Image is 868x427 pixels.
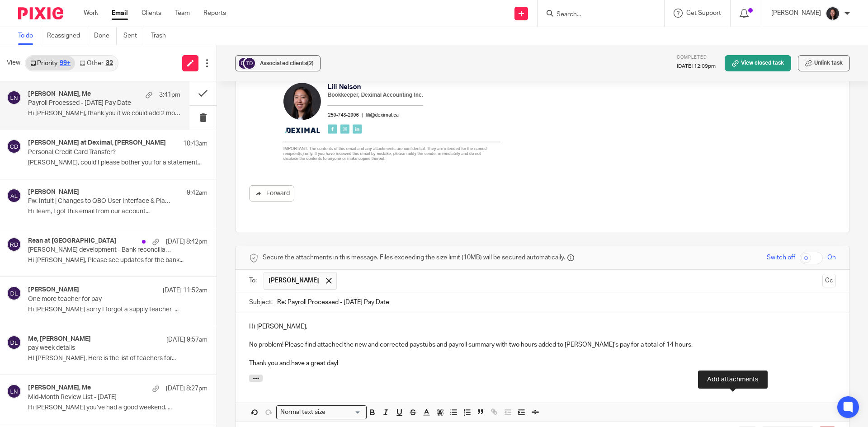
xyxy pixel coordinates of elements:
a: Reassigned [47,27,87,45]
a: Other32 [75,56,117,70]
img: svg%3E [7,335,21,350]
p: [DATE] 8:27pm [166,384,208,393]
span: View [7,58,20,68]
p: Hi [PERSON_NAME], [249,322,836,331]
p: HI [PERSON_NAME], Here is the list of teachers for... [28,355,208,362]
p: 3:41pm [159,90,180,99]
p: [DATE] 8:42pm [166,237,208,246]
p: pay week details [28,344,172,352]
p: [PERSON_NAME] [771,9,821,18]
button: Cc [822,274,836,287]
a: Priority99+ [26,56,75,70]
a: Email [112,9,128,18]
strong: $20.00/hr [189,151,216,158]
div: 32 [106,60,113,66]
a: To do [18,27,40,45]
span: Switch off [767,253,795,262]
span: Secure the attachments in this message. Files exceeding the size limit (10MB) will be secured aut... [263,253,565,262]
span: Normal text size [278,408,328,417]
img: svg%3E [7,384,21,399]
h4: [PERSON_NAME] [28,286,79,294]
button: Associated clients(2) [235,55,321,71]
img: svg%3E [7,139,21,154]
p: Fw: Intuit | Changes to QBO User Interface & Platform Launch [28,197,172,205]
p: [DATE] 9:57am [166,335,208,344]
span: Get Support [686,10,721,16]
h4: Me, [PERSON_NAME] [28,335,91,343]
p: Hi [PERSON_NAME] you’ve had a good weekend. ... [28,404,208,412]
img: svg%3E [7,237,21,252]
div: 99+ [60,60,71,66]
a: View closed task [725,55,791,71]
strong: [DATE] [305,169,326,177]
a: Done [94,27,117,45]
img: svg%3E [7,188,21,203]
a: Work [84,9,98,18]
img: svg%3E [7,286,21,300]
em: 5:00pm PST [DATE] [328,169,386,177]
p: 10:43am [183,139,208,148]
span: Associated clients [260,61,314,66]
h4: [PERSON_NAME], Me [28,384,91,392]
img: svg%3E [7,90,21,105]
p: No problem! Please find attached the new and corrected paystubs and payroll summary with two hour... [249,340,836,349]
p: [DATE] 11:52am [163,286,208,295]
img: Lili%20square.jpg [826,6,840,21]
a: Trash [151,27,173,45]
p: Hi [PERSON_NAME], thank you if we could add 2 more hours... [28,110,180,117]
p: Personal Credit Card Transfer? [28,149,172,156]
div: Search for option [276,405,367,419]
img: svg%3E [243,56,256,70]
p: 9:42am [187,188,208,197]
h4: [PERSON_NAME] [28,188,79,196]
p: Hi [PERSON_NAME], Please see updates for the bank... [28,257,208,264]
a: Forward [249,185,294,202]
u: [DATE] pay date [65,132,113,140]
p: Thank you and have a great day! [249,359,836,368]
strong: [PERSON_NAME] remaining at $25.00/hr [231,151,351,158]
a: Team [175,9,190,18]
input: Search for option [329,408,361,417]
h4: [PERSON_NAME], Me [28,90,91,98]
p: Payroll Processed - [DATE] Pay Date [28,99,150,107]
label: To: [249,276,259,285]
a: Sent [123,27,144,45]
span: [PERSON_NAME] [269,276,319,285]
h4: [PERSON_NAME] at Deximal, [PERSON_NAME] [28,139,166,147]
a: Reports [203,9,226,18]
span: On [827,253,836,262]
label: Subject: [249,298,273,307]
button: Unlink task [798,55,850,71]
span: Completed [677,55,707,60]
p: [PERSON_NAME] development - Bank reconciliation - August Month-End [28,246,172,254]
img: svg%3E [237,56,251,70]
img: Pixie [18,7,63,19]
input: Search [556,11,637,19]
p: One more teacher for pay [28,296,172,303]
p: [PERSON_NAME], could I please bother you for a statement... [28,159,208,167]
p: [DATE] 12:09pm [677,63,716,70]
p: Mid-Month Review List - [DATE] [28,394,172,401]
p: Hi [PERSON_NAME] sorry I forgot a supply teacher ... [28,306,208,314]
p: Hi Team, I got this email from our account... [28,208,208,216]
span: (2) [307,61,314,66]
h4: Rean at [GEOGRAPHIC_DATA] [28,237,117,245]
a: Clients [142,9,161,18]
